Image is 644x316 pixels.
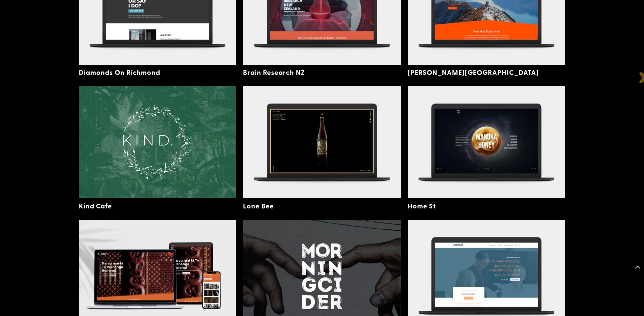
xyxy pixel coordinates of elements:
[79,67,160,77] a: Diamonds On Richmond
[243,67,305,77] a: Brain Research NZ
[408,201,436,210] a: Home St
[79,201,112,210] a: Kind Cafe
[408,86,566,198] img: Home St
[243,86,401,198] img: Lone Bee
[79,86,237,198] img: Kind Cafe
[408,67,539,77] a: [PERSON_NAME][GEOGRAPHIC_DATA]
[243,201,274,210] a: Lone Bee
